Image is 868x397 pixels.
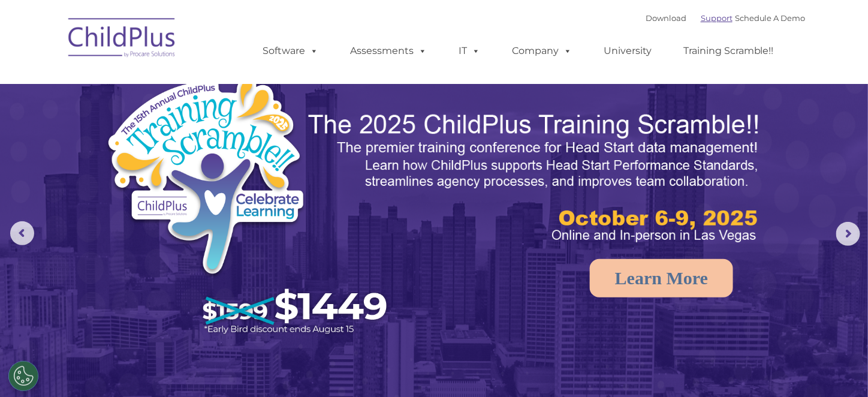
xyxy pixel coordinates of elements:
a: Software [251,39,330,63]
a: Company [500,39,584,63]
a: Schedule A Demo [735,13,806,23]
span: Phone number [167,128,218,137]
a: IT [447,39,492,63]
a: Download [646,13,686,23]
span: Last name [167,79,203,88]
img: ChildPlus by Procare Solutions [62,10,182,70]
a: Learn More [590,259,733,297]
font: | [646,13,806,23]
a: Training Scramble!! [671,39,786,63]
button: Cookies Settings [8,361,38,391]
a: Support [701,13,733,23]
a: University [592,39,664,63]
a: Assessments [338,39,439,63]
